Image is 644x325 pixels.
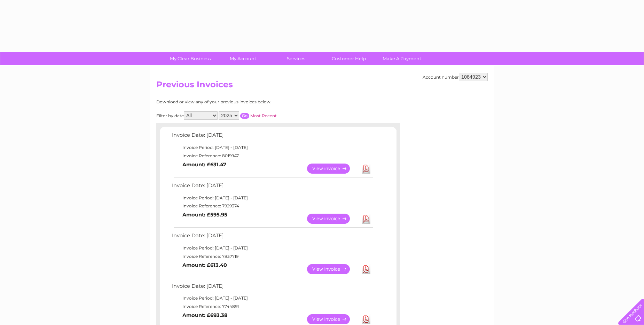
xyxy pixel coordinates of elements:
[170,231,374,244] td: Invoice Date: [DATE]
[267,52,325,65] a: Services
[362,264,370,274] a: Download
[170,194,374,202] td: Invoice Period: [DATE] - [DATE]
[170,202,374,210] td: Invoice Reference: 7929374
[162,52,219,65] a: My Clear Business
[423,73,488,81] div: Account number
[170,282,374,294] td: Invoice Date: [DATE]
[170,181,374,194] td: Invoice Date: [DATE]
[156,80,488,93] h2: Previous Invoices
[170,130,374,143] td: Invoice Date: [DATE]
[182,161,226,168] b: Amount: £631.47
[156,111,339,120] div: Filter by date
[362,314,370,324] a: Download
[182,262,227,268] b: Amount: £613.40
[307,314,358,324] a: View
[214,52,272,65] a: My Account
[307,264,358,274] a: View
[307,164,358,174] a: View
[170,152,374,160] td: Invoice Reference: 8019947
[362,164,370,174] a: Download
[170,294,374,302] td: Invoice Period: [DATE] - [DATE]
[362,214,370,224] a: Download
[373,52,431,65] a: Make A Payment
[170,302,374,311] td: Invoice Reference: 7744891
[182,312,228,318] b: Amount: £693.38
[170,143,374,152] td: Invoice Period: [DATE] - [DATE]
[250,113,277,118] a: Most Recent
[307,214,358,224] a: View
[170,244,374,252] td: Invoice Period: [DATE] - [DATE]
[320,52,378,65] a: Customer Help
[156,100,339,104] div: Download or view any of your previous invoices below.
[170,252,374,261] td: Invoice Reference: 7837719
[182,212,227,218] b: Amount: £595.95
